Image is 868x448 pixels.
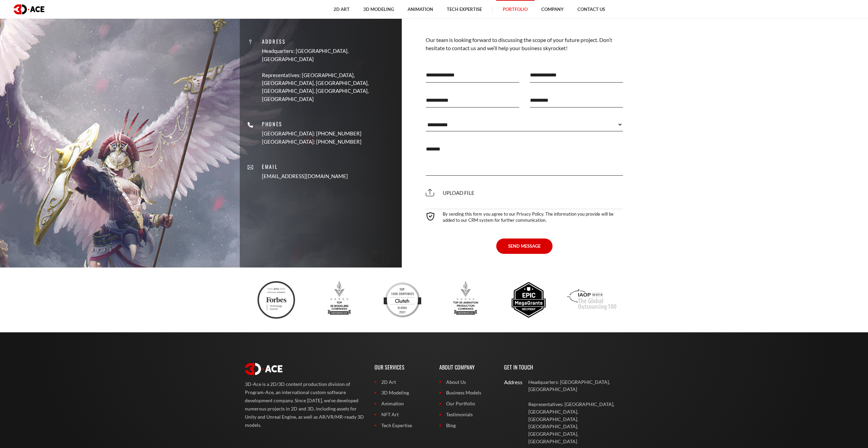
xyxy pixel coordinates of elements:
[374,400,429,407] a: Animation
[567,281,616,319] img: Iaop award
[374,378,429,386] a: 2D Art
[510,281,547,319] img: Epic megagrants recipient
[504,356,623,378] p: Get In Touch
[426,190,474,196] span: Upload file
[528,378,623,445] a: Headquarters: [GEOGRAPHIC_DATA], [GEOGRAPHIC_DATA] Representatives: [GEOGRAPHIC_DATA], [GEOGRAPHI...
[496,239,553,254] button: SEND MESSAGE
[258,281,295,319] img: Ftc badge 3d ace 2024
[245,363,282,375] img: logo white
[374,411,429,418] a: NFT Art
[262,130,362,138] p: [GEOGRAPHIC_DATA]: [PHONE_NUMBER]
[439,378,494,386] a: About Us
[504,378,515,386] div: Address
[447,281,484,319] img: Top 3d animation production companies designrush 2023
[426,36,623,53] p: Our team is looking forward to discussing the scope of your future project. Don’t hesitate to con...
[528,401,623,445] p: Representatives: [GEOGRAPHIC_DATA], [GEOGRAPHIC_DATA], [GEOGRAPHIC_DATA], [GEOGRAPHIC_DATA], [GEO...
[14,4,44,14] img: logo dark
[262,120,362,128] p: Phones
[262,47,397,63] p: Headquarters: [GEOGRAPHIC_DATA], [GEOGRAPHIC_DATA]
[439,356,494,378] p: About Company
[262,38,397,45] p: Address
[262,138,362,146] p: [GEOGRAPHIC_DATA]: [PHONE_NUMBER]
[374,389,429,396] a: 3D Modeling
[262,172,348,180] a: [EMAIL_ADDRESS][DOMAIN_NAME]
[374,422,429,429] a: Tech Expertise
[374,356,429,378] p: Our Services
[439,389,494,396] a: Business Models
[384,281,421,319] img: Clutch top developers
[321,281,358,319] img: Top 3d modeling companies designrush award 2023
[439,422,494,429] a: Blog
[262,71,397,103] p: Representatives: [GEOGRAPHIC_DATA], [GEOGRAPHIC_DATA], [GEOGRAPHIC_DATA], [GEOGRAPHIC_DATA], [GEO...
[426,209,623,223] div: By sending this form you agree to our Privacy Policy. The information you provide will be added t...
[439,400,494,407] a: Our Portfolio
[262,163,348,171] p: Email
[262,47,397,103] a: Headquarters: [GEOGRAPHIC_DATA], [GEOGRAPHIC_DATA] Representatives: [GEOGRAPHIC_DATA], [GEOGRAPHI...
[245,380,364,429] p: 3D-Ace is a 2D/3D content production division of Program-Ace, an international custom software de...
[439,411,494,418] a: Testimonials
[426,5,623,20] p: Let's Discuss Your Idea
[528,378,623,393] p: Headquarters: [GEOGRAPHIC_DATA], [GEOGRAPHIC_DATA]
[283,5,358,20] p: Contact Details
